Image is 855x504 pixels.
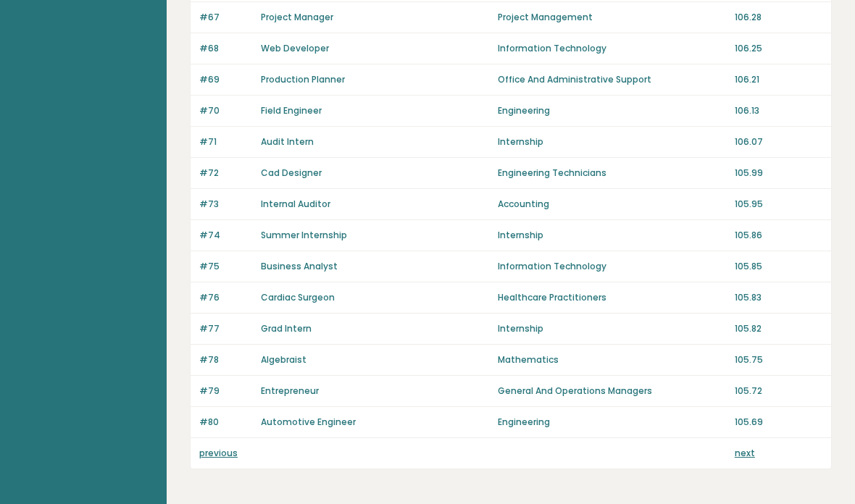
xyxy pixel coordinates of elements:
[261,229,347,241] a: Summer Internship
[735,198,822,211] p: 105.95
[199,416,252,429] p: #80
[735,11,822,24] p: 106.28
[199,447,238,459] a: previous
[261,135,314,148] a: Audit Intern
[199,104,252,117] p: #70
[199,42,252,55] p: #68
[199,385,252,398] p: #79
[261,198,330,210] a: Internal Auditor
[261,11,333,23] a: Project Manager
[735,42,822,55] p: 106.25
[735,167,822,180] p: 105.99
[735,135,822,148] p: 106.07
[199,260,252,273] p: #75
[735,260,822,273] p: 105.85
[735,104,822,117] p: 106.13
[498,42,726,55] p: Information Technology
[199,353,252,366] p: #78
[498,73,726,86] p: Office And Administrative Support
[199,11,252,24] p: #67
[735,322,822,335] p: 105.82
[498,104,726,117] p: Engineering
[199,291,252,304] p: #76
[199,229,252,242] p: #74
[735,416,822,429] p: 105.69
[261,73,345,85] a: Production Planner
[498,291,726,304] p: Healthcare Practitioners
[735,447,755,459] a: next
[498,416,726,429] p: Engineering
[199,135,252,148] p: #71
[261,291,335,303] a: Cardiac Surgeon
[261,42,329,54] a: Web Developer
[261,322,312,335] a: Grad Intern
[261,353,306,366] a: Algebraist
[199,198,252,211] p: #73
[498,322,726,335] p: Internship
[261,104,322,117] a: Field Engineer
[498,11,726,24] p: Project Management
[498,198,726,211] p: Accounting
[199,322,252,335] p: #77
[199,73,252,86] p: #69
[498,385,726,398] p: General And Operations Managers
[498,353,726,366] p: Mathematics
[498,135,726,148] p: Internship
[261,167,322,179] a: Cad Designer
[498,260,726,273] p: Information Technology
[199,167,252,180] p: #72
[735,291,822,304] p: 105.83
[735,353,822,366] p: 105.75
[735,385,822,398] p: 105.72
[261,416,356,428] a: Automotive Engineer
[261,260,338,272] a: Business Analyst
[735,229,822,242] p: 105.86
[498,229,726,242] p: Internship
[498,167,726,180] p: Engineering Technicians
[261,385,319,397] a: Entrepreneur
[735,73,822,86] p: 106.21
